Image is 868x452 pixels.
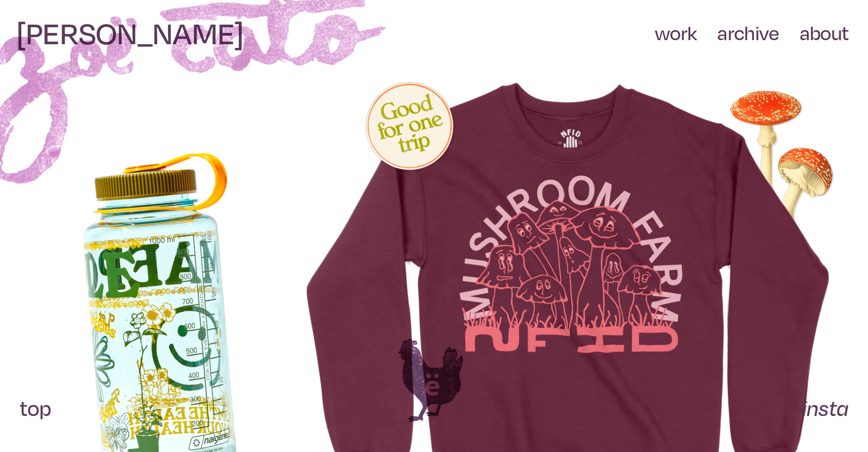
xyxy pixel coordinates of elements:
a: insta [802,395,848,423]
a: work [655,21,697,47]
a: archive [717,21,779,47]
a: [PERSON_NAME] [16,14,244,54]
a: about [800,21,848,47]
a: top [20,395,51,423]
